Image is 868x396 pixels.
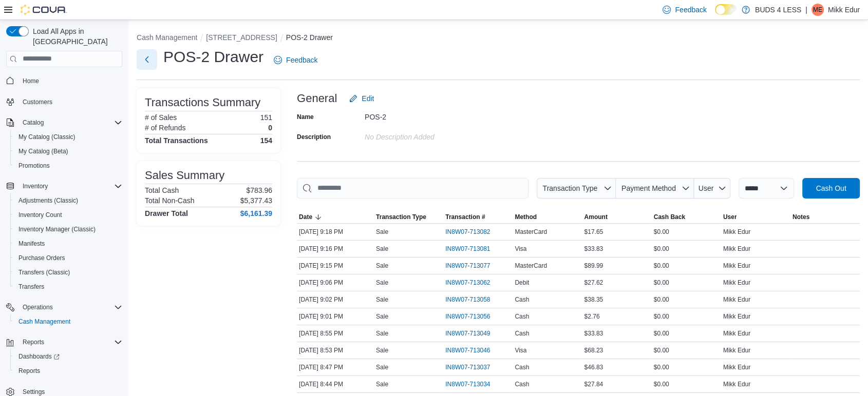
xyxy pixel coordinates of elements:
[652,378,721,390] div: $0.00
[584,329,603,338] span: $33.83
[584,380,603,388] span: $27.84
[145,124,185,132] h6: # of Refunds
[297,378,374,390] div: [DATE] 8:44 PM
[584,262,603,270] span: $89.99
[2,179,126,193] button: Inventory
[445,276,500,289] button: IN8W07-713062
[584,312,599,321] span: $2.76
[18,116,122,129] span: Catalog
[723,363,750,371] span: Mikk Edur
[2,300,126,314] button: Operations
[14,315,122,328] span: Cash Management
[584,245,603,253] span: $33.83
[14,160,122,172] span: Promotions
[10,349,126,364] a: Dashboards
[14,266,122,279] span: Transfers (Classic)
[14,223,122,235] span: Inventory Manager (Classic)
[14,350,122,363] span: Dashboards
[18,196,78,205] span: Adjustments (Classic)
[23,338,44,346] span: Reports
[260,113,272,122] p: 151
[515,295,529,304] span: Cash
[445,361,500,373] button: IN8W07-713037
[2,73,126,88] button: Home
[18,268,70,276] span: Transfers (Classic)
[297,327,374,340] div: [DATE] 8:55 PM
[14,131,80,143] a: My Catalog (Classic)
[584,228,603,236] span: $17.65
[10,144,126,159] button: My Catalog (Beta)
[715,4,737,15] input: Dark Mode
[345,88,378,109] button: Edit
[2,94,126,109] button: Customers
[14,237,49,250] a: Manifests
[10,208,126,222] button: Inventory Count
[246,186,272,194] p: $783.96
[297,133,331,141] label: Description
[515,262,547,270] span: MasterCard
[376,262,388,270] p: Sale
[582,211,651,223] button: Amount
[297,276,374,289] div: [DATE] 9:06 PM
[297,226,374,238] div: [DATE] 9:18 PM
[816,183,846,193] span: Cash Out
[445,243,500,255] button: IN8W07-713081
[14,365,44,377] a: Reports
[513,211,582,223] button: Method
[537,178,616,199] button: Transaction Type
[18,240,45,248] span: Manifests
[445,312,490,321] span: IN8W07-713056
[10,236,126,251] button: Manifests
[723,295,750,304] span: Mikk Edur
[584,295,603,304] span: $38.35
[10,265,126,280] button: Transfers (Classic)
[297,344,374,357] div: [DATE] 8:53 PM
[10,364,126,378] button: Reports
[445,293,500,306] button: IN8W07-713058
[723,279,750,287] span: Mikk Edur
[445,378,500,390] button: IN8W07-713034
[652,293,721,306] div: $0.00
[18,352,60,361] span: Dashboards
[297,260,374,272] div: [DATE] 9:15 PM
[616,178,694,199] button: Payment Method
[376,213,426,221] span: Transaction Type
[297,211,374,223] button: Date
[723,346,750,354] span: Mikk Edur
[515,363,529,371] span: Cash
[14,237,122,250] span: Manifests
[18,180,122,192] span: Inventory
[23,98,52,106] span: Customers
[163,47,263,67] h1: POS-2 Drawer
[445,327,500,340] button: IN8W07-713049
[515,380,529,388] span: Cash
[374,211,443,223] button: Transaction Type
[652,243,721,255] div: $0.00
[18,95,122,108] span: Customers
[365,109,502,121] div: POS-2
[584,346,603,354] span: $68.23
[2,335,126,349] button: Reports
[515,228,547,236] span: MasterCard
[652,361,721,373] div: $0.00
[445,329,490,338] span: IN8W07-713049
[10,314,126,329] button: Cash Management
[14,160,54,172] a: Promotions
[652,327,721,340] div: $0.00
[652,211,721,223] button: Cash Back
[445,279,490,287] span: IN8W07-713062
[145,96,260,109] h3: Transactions Summary
[376,363,388,371] p: Sale
[18,180,52,192] button: Inventory
[723,213,737,221] span: User
[515,245,526,253] span: Visa
[14,315,74,328] a: Cash Management
[14,365,122,377] span: Reports
[23,77,39,85] span: Home
[145,169,224,182] h3: Sales Summary
[18,301,122,313] span: Operations
[18,74,122,87] span: Home
[297,293,374,306] div: [DATE] 9:02 PM
[721,211,790,223] button: User
[2,115,126,130] button: Catalog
